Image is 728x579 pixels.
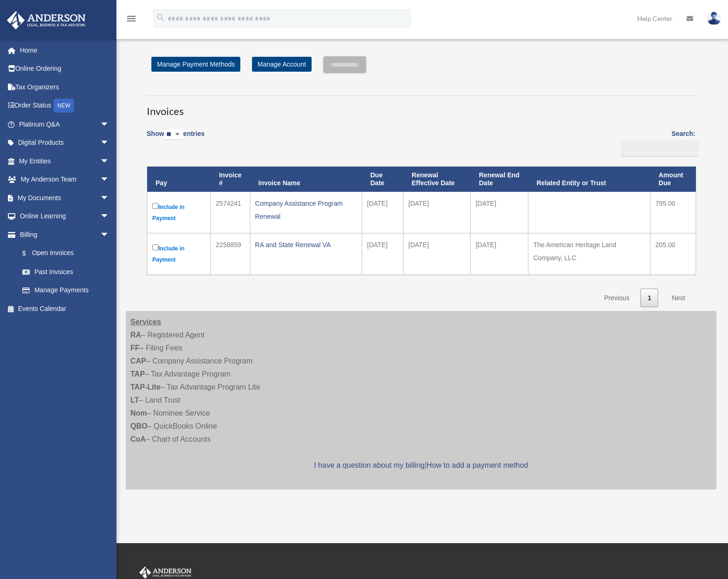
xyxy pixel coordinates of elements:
th: Renewal Effective Date: activate to sort column ascending [403,167,470,192]
td: [DATE] [403,192,470,233]
span: arrow_drop_down [100,189,119,208]
div: RA and State Renewal VA [255,238,357,251]
a: menu [126,16,137,24]
strong: Services [130,318,161,326]
a: Events Calendar [7,299,123,318]
input: Include in Payment [152,244,158,250]
strong: FF [130,344,140,352]
td: [DATE] [403,233,470,275]
a: Past Invoices [13,263,119,281]
i: menu [126,13,137,24]
strong: LT [130,396,139,404]
td: The American Heritage Land Company, LLC [528,233,650,275]
strong: CoA [130,435,146,443]
a: I have a question about my billing [314,461,424,469]
span: arrow_drop_down [100,225,119,244]
label: Search: [618,128,695,157]
strong: QBO [130,422,147,430]
label: Include in Payment [152,242,205,265]
h3: Invoices [147,95,695,119]
div: Company Assistance Program Renewal [255,197,357,223]
img: Anderson Advisors Platinum Portal [4,11,88,29]
td: [DATE] [362,192,403,233]
th: Renewal End Date: activate to sort column ascending [470,167,528,192]
a: Digital Productsarrow_drop_down [7,134,123,152]
img: User Pic [707,12,721,25]
i: search [156,13,166,23]
input: Search: [621,140,699,157]
a: Home [7,41,123,60]
a: How to add a payment method [427,461,528,469]
span: $ [27,248,32,259]
td: 205.00 [650,233,696,275]
th: Amount Due: activate to sort column ascending [650,167,696,192]
a: Tax Organizers [7,78,123,96]
span: arrow_drop_down [100,152,119,171]
a: Manage Payments [13,281,119,300]
img: Anderson Advisors Platinum Portal [137,566,193,579]
a: Manage Account [252,57,312,72]
a: 1 [640,289,658,308]
a: Previous [597,289,636,308]
th: Invoice Name: activate to sort column ascending [250,167,362,192]
span: arrow_drop_down [100,134,119,153]
span: arrow_drop_down [100,207,119,226]
a: Online Ordering [7,60,123,78]
a: Order StatusNEW [7,96,123,115]
select: Showentries [164,129,183,140]
th: Pay: activate to sort column descending [147,167,211,192]
div: – Registered Agent – Filing Fees – Company Assistance Program – Tax Advantage Program – Tax Advan... [126,311,716,490]
td: 795.00 [650,192,696,233]
strong: CAP [130,357,146,365]
input: Include in Payment [152,203,158,209]
a: Manage Payment Methods [151,57,240,72]
td: 2258859 [211,233,250,275]
a: My Documentsarrow_drop_down [7,189,123,207]
label: Include in Payment [152,201,205,224]
a: Next [665,289,692,308]
a: My Anderson Teamarrow_drop_down [7,170,123,189]
div: NEW [54,99,74,113]
th: Due Date: activate to sort column ascending [362,167,403,192]
span: arrow_drop_down [100,115,119,134]
strong: RA [130,331,141,339]
a: $Open Invoices [13,244,114,263]
a: Platinum Q&Aarrow_drop_down [7,115,123,134]
label: Show entries [147,128,204,149]
a: Online Learningarrow_drop_down [7,207,123,226]
p: | [130,459,712,472]
a: My Entitiesarrow_drop_down [7,152,123,170]
strong: TAP-Lite [130,383,161,391]
a: Billingarrow_drop_down [7,225,119,244]
td: 2574241 [211,192,250,233]
span: arrow_drop_down [100,170,119,189]
strong: TAP [130,370,145,378]
strong: Nom [130,409,147,417]
th: Related Entity or Trust: activate to sort column ascending [528,167,650,192]
th: Invoice #: activate to sort column ascending [211,167,250,192]
td: [DATE] [362,233,403,275]
td: [DATE] [470,233,528,275]
td: [DATE] [470,192,528,233]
